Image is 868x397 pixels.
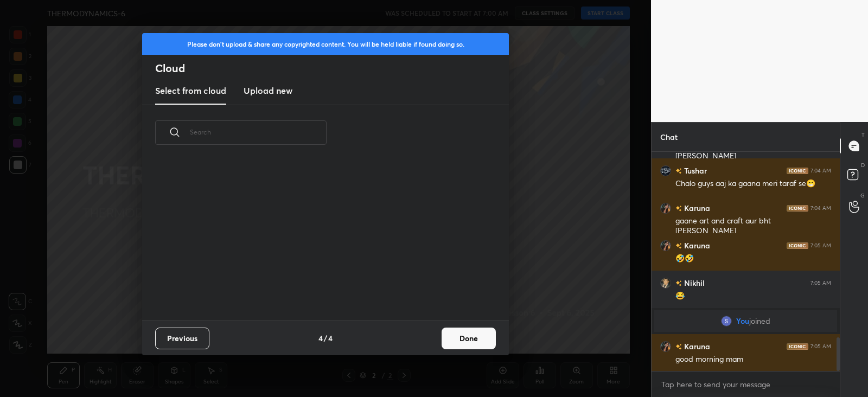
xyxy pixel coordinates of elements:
input: Search [190,109,327,155]
h4: 4 [328,332,333,344]
h6: Nikhil [682,277,705,289]
img: 2af79c22e7a74692bc546f67afda0619.jpg [660,165,671,176]
img: iconic-dark.1390631f.png [787,242,808,249]
img: af061438eda04baa97c60b4d7775f3f8.png [660,240,671,251]
img: iconic-dark.1390631f.png [787,343,808,350]
h4: / [324,332,327,344]
div: 7:05 AM [810,280,831,286]
img: no-rating-badge.077c3623.svg [675,243,682,249]
div: 7:04 AM [810,205,831,212]
img: no-rating-badge.077c3623.svg [675,206,682,212]
img: af061438eda04baa97c60b4d7775f3f8.png [660,203,671,214]
div: 😂 [675,291,831,302]
h6: Tushar [682,165,707,176]
h6: Karuna [682,202,710,214]
h3: Select from cloud [155,84,226,97]
p: G [860,191,865,200]
p: T [861,131,865,139]
div: 7:05 AM [810,343,831,350]
img: no-rating-badge.077c3623.svg [675,344,682,350]
div: good morning mam [675,354,831,365]
img: 25c3b219fc0747c7b3737d88585f995d.jpg [660,278,671,289]
img: iconic-dark.1390631f.png [787,205,808,212]
div: grid [142,157,496,321]
img: iconic-dark.1390631f.png [787,168,808,174]
div: grid [652,152,840,371]
div: Please don't upload & share any copyrighted content. You will be held liable if found doing so. [142,33,509,55]
h3: Upload new [244,84,292,97]
div: gaane art and craft aur bht [PERSON_NAME] [675,216,831,236]
p: Chat [652,123,686,151]
button: Done [442,328,496,349]
img: bb95df82c44d47e1b2999f09e70f07e1.35099235_3 [721,316,732,326]
img: af061438eda04baa97c60b4d7775f3f8.png [660,341,671,352]
button: Previous [155,328,209,349]
h2: Cloud [155,61,509,75]
span: joined [749,317,770,325]
h6: Karuna [682,341,710,352]
div: 🤣🤣 [675,253,831,264]
span: You [736,317,749,325]
div: 7:04 AM [810,168,831,174]
div: 7:05 AM [810,242,831,249]
div: Chalo guys aaj ka gaana meri taraf se😁 [675,178,831,189]
img: no-rating-badge.077c3623.svg [675,168,682,174]
p: D [861,161,865,169]
h6: Karuna [682,240,710,251]
img: no-rating-badge.077c3623.svg [675,280,682,286]
h4: 4 [318,332,323,344]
